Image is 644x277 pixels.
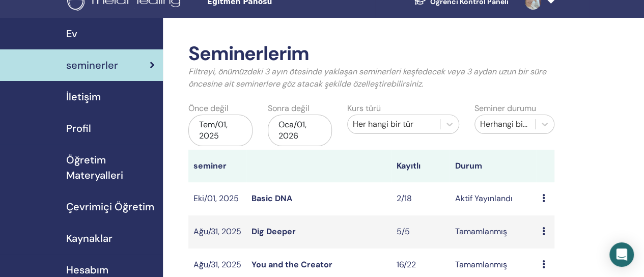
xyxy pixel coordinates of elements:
[188,42,554,66] h2: Seminerlerim
[609,242,634,267] div: Open Intercom Messenger
[188,102,229,115] label: Önce değil
[251,259,332,270] a: You and the Creator
[66,89,101,104] span: İletişim
[353,118,435,130] div: Her hangi bir tür
[188,150,246,182] th: seminer
[450,215,537,248] td: Tamamlanmış
[188,182,246,215] td: Eki/01, 2025
[450,150,537,182] th: Durum
[66,199,154,214] span: Çevrimiçi Öğretim
[66,26,77,41] span: Ev
[188,66,554,90] p: Filtreyi, önümüzdeki 3 ayın ötesinde yaklaşan seminerleri keşfedecek veya 3 aydan uzun bir süre ö...
[268,115,332,146] div: Oca/01, 2026
[474,102,536,115] label: Seminer durumu
[188,115,253,146] div: Tem/01, 2025
[66,152,155,183] span: Öğretim Materyalleri
[66,121,91,136] span: Profil
[66,58,118,73] span: seminerler
[268,102,310,115] label: Sonra değil
[251,226,296,237] a: Dig Deeper
[66,231,113,246] span: Kaynaklar
[391,215,450,248] td: 5/5
[480,118,530,130] div: Herhangi bir durum
[450,182,537,215] td: Aktif Yayınlandı
[347,102,381,115] label: Kurs türü
[251,193,292,204] a: Basic DNA
[188,215,246,248] td: Ağu/31, 2025
[391,182,450,215] td: 2/18
[391,150,450,182] th: Kayıtlı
